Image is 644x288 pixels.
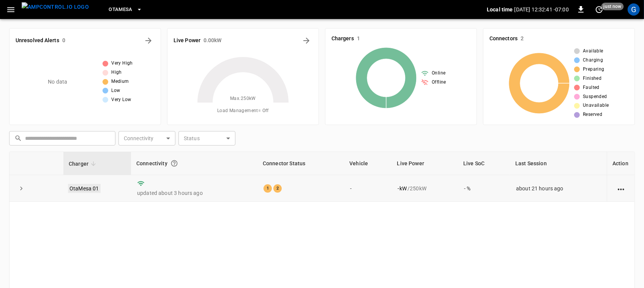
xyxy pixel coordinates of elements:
button: All Alerts [142,35,155,47]
span: Very High [111,60,133,67]
span: Online [432,70,445,77]
div: 2 [273,184,282,193]
h6: 2 [521,35,524,43]
th: Last Session [510,152,607,175]
h6: Unresolved Alerts [16,36,59,45]
span: OtaMesa [109,5,133,14]
h6: Chargers [331,35,354,43]
span: High [111,69,122,76]
a: OtaMesa 01 [68,184,101,193]
th: Connector Status [257,152,344,175]
img: ampcontrol.io logo [22,2,89,12]
span: just now [601,3,624,10]
span: Charger [69,159,98,168]
p: [DATE] 12:32:41 -07:00 [515,6,569,13]
div: 1 [264,184,272,193]
p: Local time [487,6,513,13]
button: OtaMesa [106,2,145,17]
h6: Live Power [174,36,200,45]
button: Energy Overview [300,35,313,47]
td: about 21 hours ago [510,175,607,202]
h6: 0 [62,36,65,45]
span: Available [583,47,603,55]
span: Max. 250 kW [230,95,256,103]
button: expand row [16,183,27,194]
span: Offline [432,79,446,86]
button: Connection between the charger and our software. [167,157,181,170]
span: Very Low [111,96,131,104]
th: Vehicle [344,152,391,175]
div: action cell options [616,185,626,192]
h6: 0.00 kW [204,36,222,45]
span: Low [111,87,120,95]
p: updated about 3 hours ago [137,189,251,197]
p: - kW [398,185,407,192]
span: Charging [583,57,603,64]
td: - % [458,175,510,202]
h6: Connectors [489,35,518,43]
p: No data [48,78,67,86]
div: / 250 kW [398,185,452,192]
span: Unavailable [583,102,609,109]
span: Suspended [583,93,607,101]
span: Faulted [583,84,600,92]
th: Live SoC [458,152,510,175]
span: Finished [583,75,601,82]
td: - [344,175,391,202]
th: Action [607,152,635,175]
button: set refresh interval [593,3,605,16]
div: profile-icon [628,3,640,16]
div: Connectivity [136,157,252,170]
span: Medium [111,78,129,85]
span: Load Management = Off [217,107,269,115]
th: Live Power [392,152,458,175]
span: Preparing [583,66,605,73]
span: Reserved [583,111,602,119]
h6: 1 [357,35,360,43]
